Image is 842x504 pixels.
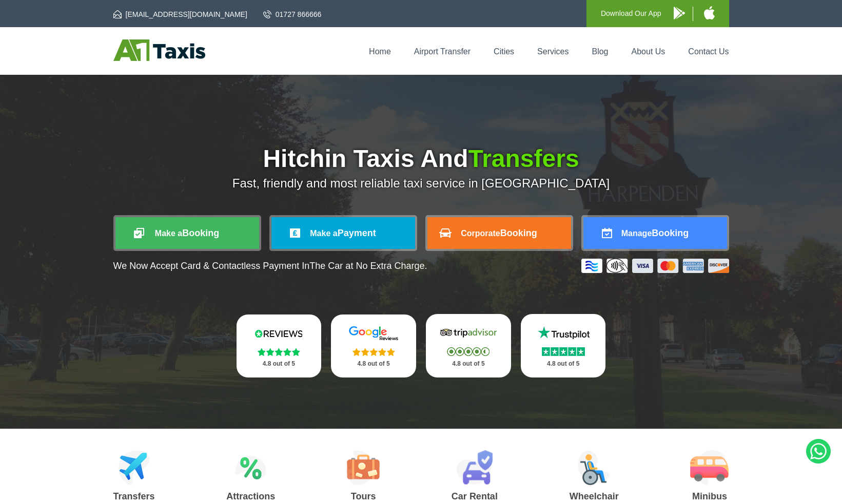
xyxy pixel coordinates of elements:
p: 4.8 out of 5 [248,358,310,370]
img: Tripadvisor [438,325,499,341]
a: [EMAIL_ADDRESS][DOMAIN_NAME] [113,9,247,19]
a: Home [369,47,391,56]
p: 4.8 out of 5 [437,358,500,370]
a: About Us [632,47,665,56]
p: 4.8 out of 5 [532,358,595,370]
a: Cities [494,47,514,56]
a: Reviews.io Stars 4.8 out of 5 [237,314,322,377]
span: The Car at No Extra Charge. [309,261,427,271]
h3: Transfers [113,492,155,501]
a: Make aBooking [115,217,259,249]
h3: Minibus [690,492,729,501]
p: 4.8 out of 5 [342,358,405,370]
a: ManageBooking [583,217,727,249]
span: Corporate [461,229,500,238]
img: Tours [347,450,380,485]
h3: Attractions [226,492,275,501]
a: Tripadvisor Stars 4.8 out of 5 [426,314,511,377]
img: A1 Taxis iPhone App [704,6,715,19]
img: Airport Transfers [119,450,150,485]
a: 01727 866666 [263,9,322,19]
p: We Now Accept Card & Contactless Payment In [113,261,427,271]
img: Stars [542,347,585,356]
img: Credit And Debit Cards [581,259,729,273]
img: Car Rental [456,450,493,485]
a: Services [537,47,569,56]
img: Stars [258,348,300,356]
h1: Hitchin Taxis And [113,146,729,171]
img: Wheelchair [578,450,611,485]
a: CorporateBooking [427,217,571,249]
img: Reviews.io [248,326,309,341]
a: Blog [592,47,608,56]
span: Make a [310,229,337,238]
a: Make aPayment [271,217,415,249]
img: A1 Taxis St Albans LTD [113,39,205,61]
p: Fast, friendly and most reliable taxi service in [GEOGRAPHIC_DATA] [113,176,729,191]
img: Attractions [235,450,266,485]
img: Stars [353,348,395,356]
a: Google Stars 4.8 out of 5 [331,314,416,377]
h3: Car Rental [452,492,498,501]
h3: Tours [347,492,380,501]
p: Download Our App [601,7,661,20]
a: Airport Transfer [414,47,471,56]
img: A1 Taxis Android App [674,7,685,19]
a: Contact Us [688,47,729,56]
img: Minibus [690,450,729,485]
span: Transfers [468,145,579,172]
img: Trustpilot [533,325,594,341]
img: Google [343,326,404,341]
h3: Wheelchair [570,492,619,501]
img: Stars [447,347,489,356]
span: Make a [155,229,182,238]
span: Manage [621,229,652,238]
a: Trustpilot Stars 4.8 out of 5 [521,314,606,377]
